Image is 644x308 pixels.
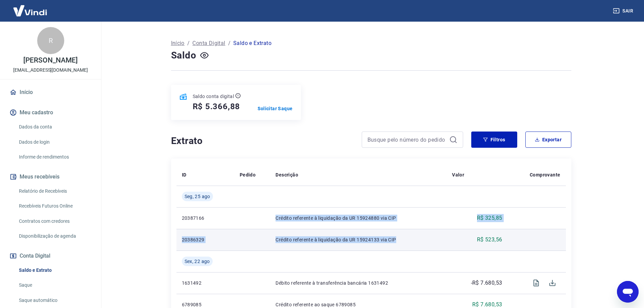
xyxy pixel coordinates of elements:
[193,93,234,100] p: Saldo conta digital
[182,171,187,178] p: ID
[16,214,93,228] a: Contratos com credores
[276,280,441,286] p: Débito referente à transferência bancária 1631492
[16,184,93,198] a: Relatório de Recebíveis
[16,293,93,307] a: Saque automático
[258,105,293,112] a: Solicitar Saque
[16,199,93,213] a: Recebíveis Futuros Online
[192,39,225,47] a: Conta Digital
[8,248,93,263] button: Conta Digital
[23,57,77,64] p: [PERSON_NAME]
[16,120,93,134] a: Dados da conta
[16,150,93,164] a: Informe de rendimentos
[182,280,229,286] p: 1631492
[171,39,185,47] a: Início
[182,301,229,308] p: 6789085
[367,135,447,145] input: Busque pelo número do pedido
[16,135,93,149] a: Dados de login
[528,275,544,291] span: Visualizar
[477,236,502,244] p: R$ 523,56
[525,132,571,148] button: Exportar
[171,134,354,148] h4: Extrato
[16,263,93,277] a: Saldo e Extrato
[471,279,502,287] p: -R$ 7.680,53
[228,39,231,47] p: /
[530,171,560,178] p: Comprovante
[471,132,517,148] button: Filtros
[612,5,636,17] button: Sair
[171,49,196,62] h4: Saldo
[8,85,93,100] a: Início
[16,278,93,292] a: Saque
[276,171,298,178] p: Descrição
[8,169,93,184] button: Meus recebíveis
[13,67,88,74] p: [EMAIL_ADDRESS][DOMAIN_NAME]
[185,258,210,265] span: Sex, 22 ago
[16,229,93,243] a: Disponibilização de agenda
[187,39,190,47] p: /
[182,236,229,243] p: 20386329
[182,215,229,221] p: 20387166
[276,301,441,308] p: Crédito referente ao saque 6789085
[193,101,240,112] h5: R$ 5.366,88
[544,275,560,291] span: Download
[8,105,93,120] button: Meu cadastro
[617,281,639,303] iframe: Botão para abrir a janela de mensagens
[276,236,441,243] p: Crédito referente à liquidação da UR 15924133 via CIP
[185,193,210,200] span: Seg, 25 ago
[233,39,271,47] p: Saldo e Extrato
[37,27,64,54] div: R
[8,0,52,21] img: Vindi
[477,214,502,222] p: R$ 325,85
[452,171,464,178] p: Valor
[240,171,256,178] p: Pedido
[276,215,441,221] p: Crédito referente à liquidação da UR 15924880 via CIP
